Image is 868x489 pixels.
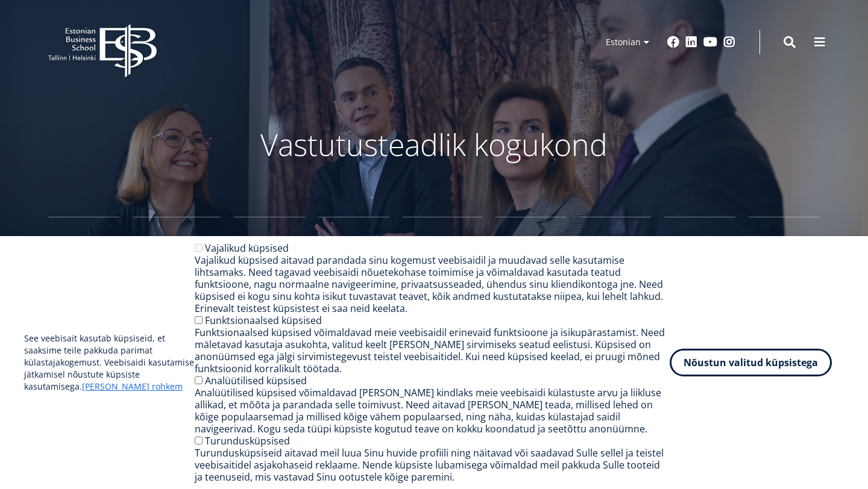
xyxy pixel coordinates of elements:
[195,387,670,435] div: Analüütilised küpsised võimaldavad [PERSON_NAME] kindlaks meie veebisaidi külastuste arvu ja liik...
[195,254,670,314] div: Vajalikud küpsised aitavad parandada sinu kogemust veebisaidil ja muudavad selle kasutamise lihts...
[723,36,735,48] a: Instagram
[48,217,119,265] a: Gümnaasium
[685,36,697,48] a: Linkedin
[703,36,717,48] a: Youtube
[318,217,389,265] a: Vastuvõtt ülikooli
[133,217,221,265] a: Bakalaureuseõpe
[115,126,753,163] p: Vastutusteadlik kogukond
[667,36,679,48] a: Facebook
[749,217,820,265] a: Mikrokraadid
[24,332,195,393] p: See veebisait kasutab küpsiseid, et saaksime teile pakkuda parimat külastajakogemust. Veebisaidi ...
[495,217,567,265] a: Teadustöö ja doktoriõpe
[205,374,307,387] label: Analüütilised küpsised
[664,217,735,265] a: Juhtide koolitus
[234,217,305,265] a: Magistriõpe
[403,217,482,265] a: Rahvusvaheline kogemus
[205,314,322,327] label: Funktsionaalsed küpsised
[205,434,290,447] label: Turundusküpsised
[195,326,670,375] div: Funktsionaalsed küpsised võimaldavad meie veebisaidil erinevaid funktsioone ja isikupärastamist. ...
[670,349,832,376] button: Nõustun valitud küpsistega
[82,381,183,393] a: [PERSON_NAME] rohkem
[580,217,651,265] a: Avatud Ülikool
[195,447,670,483] div: Turundusküpsiseid aitavad meil luua Sinu huvide profiili ning näitavad või saadavad Sulle sellel ...
[205,241,289,255] label: Vajalikud küpsised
